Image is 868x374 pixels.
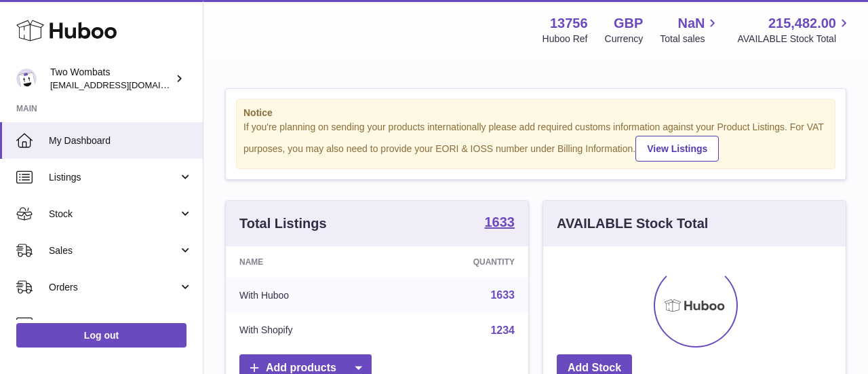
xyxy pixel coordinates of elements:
[226,313,389,348] td: With Shopify
[660,33,720,45] span: Total sales
[490,324,515,336] a: 1234
[542,33,588,45] div: Huboo Ref
[605,33,644,45] div: Currency
[677,14,705,33] span: NaN
[660,14,720,45] a: NaN Total sales
[485,215,515,231] a: 1633
[635,136,719,162] a: View Listings
[490,289,515,301] a: 1633
[485,215,515,229] strong: 1633
[16,323,186,348] a: Log out
[49,281,178,294] span: Orders
[557,214,708,233] h3: AVAILABLE Stock Total
[243,107,828,119] strong: Notice
[737,14,852,45] a: 215,482.00 AVAILABLE Stock Total
[49,318,193,331] span: Usage
[49,134,193,147] span: My Dashboard
[614,14,643,33] strong: GBP
[50,66,172,92] div: Two Wombats
[49,208,178,221] span: Stock
[49,171,178,184] span: Listings
[768,14,836,33] span: 215,482.00
[239,214,327,233] h3: Total Listings
[226,246,389,278] th: Name
[50,79,199,90] span: [EMAIL_ADDRESS][DOMAIN_NAME]
[16,69,37,89] img: internalAdmin-13756@internal.huboo.com
[550,14,588,33] strong: 13756
[49,244,178,257] span: Sales
[226,278,389,313] td: With Huboo
[737,33,852,45] span: AVAILABLE Stock Total
[389,246,528,278] th: Quantity
[243,121,828,162] div: If you're planning on sending your products internationally please add required customs informati...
